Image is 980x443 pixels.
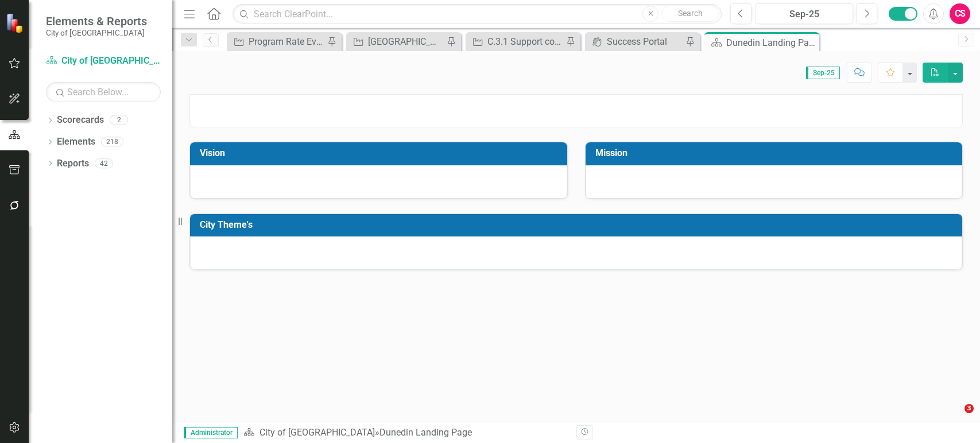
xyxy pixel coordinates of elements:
[57,135,95,149] a: Elements
[230,34,324,49] a: Program Rate Evalutation & Improvement of Services (Solid Waste & Recycling)
[595,148,957,158] h3: Mission
[259,427,375,438] a: City of [GEOGRAPHIC_DATA]
[806,67,840,79] span: Sep-25
[110,115,128,125] div: 2
[57,157,89,170] a: Reports
[607,34,683,49] div: Success Portal
[46,14,147,28] span: Elements & Reports
[243,426,567,440] div: »
[57,114,104,127] a: Scorecards
[46,55,161,68] a: City of [GEOGRAPHIC_DATA]
[184,427,238,438] span: Administrator
[46,82,161,102] input: Search Below...
[941,404,969,432] iframe: Intercom live chat
[368,34,444,49] div: [GEOGRAPHIC_DATA] Water Main Replacement - Phase 2
[379,427,472,438] div: Dunedin Landing Page
[468,34,563,49] a: C.3.1 Support community programs that enhance the city’s Scottish cultural heritage
[755,3,853,24] button: Sep-25
[964,404,974,413] span: 3
[588,34,683,49] a: Success Portal
[200,148,561,158] h3: Vision
[233,4,722,24] input: Search ClearPoint...
[6,13,26,33] img: ClearPoint Strategy
[661,6,719,22] button: Search
[678,9,703,18] span: Search
[759,7,849,21] div: Sep-25
[95,158,113,168] div: 42
[349,34,444,49] a: [GEOGRAPHIC_DATA] Water Main Replacement - Phase 2
[46,28,147,37] small: City of [GEOGRAPHIC_DATA]
[200,220,956,230] h3: City Theme's
[487,34,563,49] div: C.3.1 Support community programs that enhance the city’s Scottish cultural heritage
[249,34,324,49] div: Program Rate Evalutation & Improvement of Services (Solid Waste & Recycling)
[101,137,123,147] div: 218
[726,36,816,50] div: Dunedin Landing Page
[950,3,970,24] button: CS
